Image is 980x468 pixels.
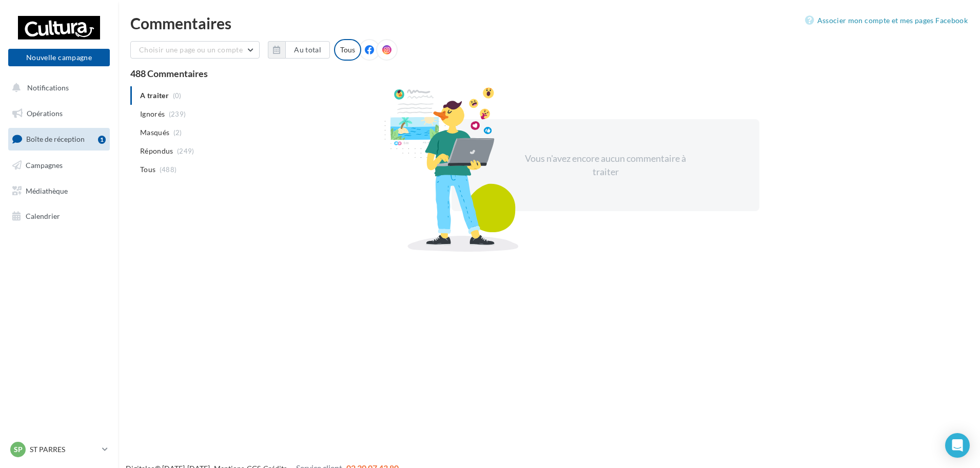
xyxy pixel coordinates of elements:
[6,155,112,176] a: Campagnes
[30,444,98,455] p: ST PARRES
[6,103,112,124] a: Opérations
[945,433,970,458] div: Open Intercom Messenger
[6,205,112,227] a: Calendrier
[517,152,694,178] div: Vous n'avez encore aucun commentaire à traiter
[160,165,177,174] span: (488)
[98,136,106,144] div: 1
[177,147,194,155] span: (249)
[140,164,155,175] span: Tous
[173,128,182,137] span: (2)
[14,444,23,455] span: SP
[169,110,186,118] span: (239)
[268,41,330,59] button: Au total
[130,15,968,31] div: Commentaires
[130,69,968,78] div: 488 Commentaires
[6,128,112,150] a: Boîte de réception1
[139,45,243,54] span: Choisir une page ou un compte
[140,146,173,156] span: Répondus
[8,440,110,459] a: SP ST PARRES
[26,135,85,143] span: Boîte de réception
[26,212,60,220] span: Calendrier
[140,127,169,138] span: Masqués
[26,161,63,170] span: Campagnes
[26,186,68,195] span: Médiathèque
[285,41,330,59] button: Au total
[130,41,260,59] button: Choisir une page ou un compte
[334,39,361,61] div: Tous
[6,77,108,99] button: Notifications
[27,83,69,92] span: Notifications
[140,109,165,119] span: Ignorés
[805,14,968,27] a: Associer mon compte et mes pages Facebook
[8,49,110,66] button: Nouvelle campagne
[27,109,63,118] span: Opérations
[6,180,112,202] a: Médiathèque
